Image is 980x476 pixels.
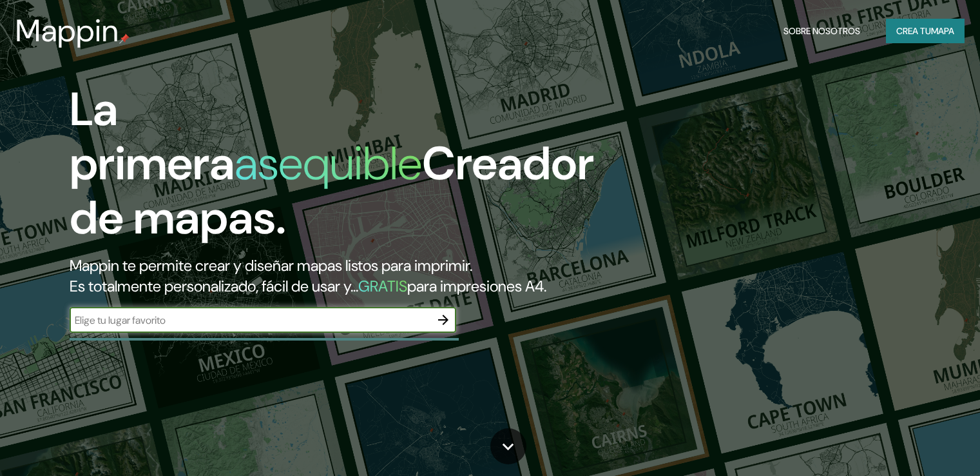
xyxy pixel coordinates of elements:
[70,79,235,193] font: La primera
[778,19,865,43] button: Sobre nosotros
[886,19,965,43] button: Crea tumapa
[70,313,430,328] input: Elige tu lugar favorito
[70,276,358,296] font: Es totalmente personalizado, fácil de usar y...
[783,25,860,37] font: Sobre nosotros
[119,34,130,44] img: pin de mapeo
[931,25,954,37] font: mapa
[358,276,407,296] font: GRATIS
[15,10,119,51] font: Mappin
[896,25,931,37] font: Crea tu
[407,276,546,296] font: para impresiones A4.
[70,255,472,275] font: Mappin te permite crear y diseñar mapas listos para imprimir.
[70,134,594,248] font: Creador de mapas.
[235,134,422,193] font: asequible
